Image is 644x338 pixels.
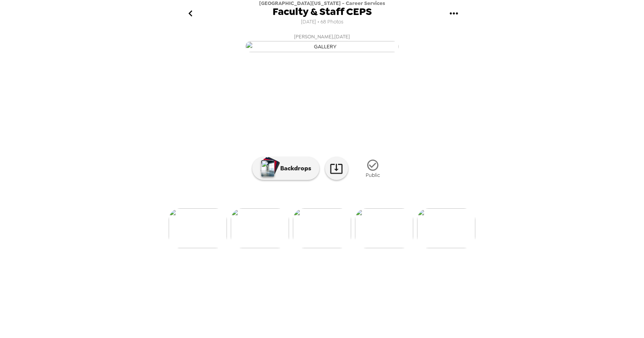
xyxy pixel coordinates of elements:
button: go back [178,1,203,26]
img: gallery [355,208,413,248]
span: [PERSON_NAME] , [DATE] [294,32,350,41]
button: [PERSON_NAME],[DATE] [169,30,475,54]
button: Backdrops [252,157,319,180]
img: gallery [293,208,351,248]
span: Public [366,172,380,178]
img: gallery [231,208,289,248]
button: gallery menu [441,1,466,26]
span: Faculty & Staff CEPS [273,7,372,17]
p: Backdrops [276,164,311,173]
span: [DATE] • 68 Photos [301,17,343,27]
button: Public [354,154,392,183]
img: gallery [169,208,227,248]
img: gallery [417,208,475,248]
img: gallery [245,41,399,52]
